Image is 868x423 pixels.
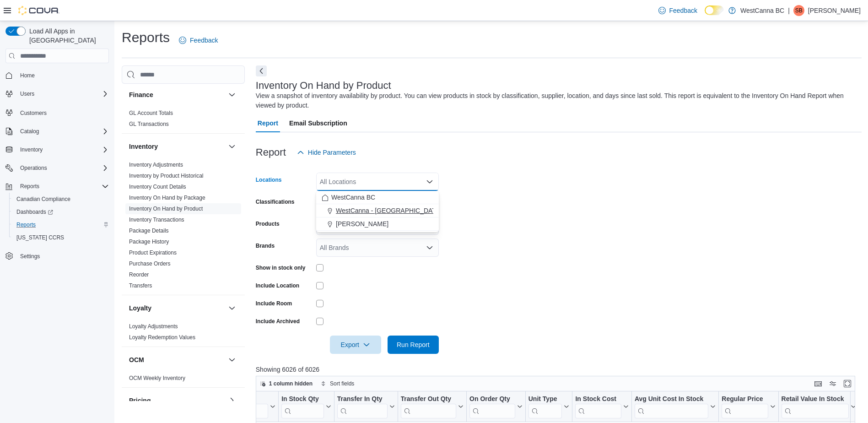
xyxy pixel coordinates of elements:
label: Products [256,220,280,228]
a: Inventory Transactions [129,217,184,223]
span: Customers [20,109,47,117]
label: Brands [256,242,275,249]
span: Hide Parameters [308,148,356,157]
button: Operations [16,163,51,174]
button: Reports [16,181,43,192]
button: Avg Unit Cost In Stock [635,395,716,418]
a: Product Expirations [129,249,177,256]
button: Settings [2,249,113,263]
div: Loyalty [122,321,245,347]
button: Retail Value In Stock [781,395,856,418]
h3: Loyalty [129,304,151,313]
button: Close list of options [426,178,433,185]
div: Transfer In Qty [337,395,388,404]
div: In Stock Cost [575,395,621,404]
div: Retail Value In Stock [781,395,849,418]
button: Catalog [16,126,43,137]
span: Home [16,70,109,81]
span: Washington CCRS [13,232,109,243]
span: Transfers [129,282,152,289]
button: Inventory [16,144,46,155]
a: Canadian Compliance [13,194,74,205]
span: Canadian Compliance [16,195,70,203]
button: Inventory [129,142,225,151]
h3: Pricing [129,396,151,405]
a: [US_STATE] CCRS [13,232,68,243]
div: Finance [122,108,245,133]
span: Reports [16,181,109,192]
button: 1 column hidden [256,378,316,389]
a: GL Account Totals [129,110,173,116]
a: Purchase Orders [129,260,171,267]
span: Reports [16,221,36,228]
button: Finance [129,90,225,99]
button: On Order Qty [469,395,523,418]
span: SB [795,5,803,16]
label: Include Room [256,300,292,307]
div: Retail Value In Stock [781,395,849,404]
a: Inventory Adjustments [129,162,183,168]
button: Inventory [226,141,237,152]
span: Canadian Compliance [13,194,109,205]
button: Finance [226,89,237,100]
button: WestCanna - [GEOGRAPHIC_DATA] [316,204,439,217]
div: Sam Beyat [793,5,804,16]
div: OCM [122,373,245,387]
h3: Report [256,147,286,158]
button: In Stock Cost [575,395,628,418]
a: Inventory Count Details [129,184,186,190]
a: Feedback [175,31,221,49]
div: In Stock Cost [575,395,621,418]
span: Operations [16,163,109,174]
div: Unit Type [528,395,562,418]
a: Package Details [129,228,169,234]
label: Locations [256,176,282,184]
span: Package History [129,238,169,245]
span: Run Report [397,340,430,349]
button: [PERSON_NAME] [316,217,439,231]
p: | [788,5,790,16]
span: Inventory On Hand by Product [129,205,203,212]
a: Home [16,70,38,81]
div: Unit Type [528,395,562,404]
div: In Stock Qty [281,395,324,404]
div: View a snapshot of inventory availability by product. You can view products in stock by classific... [256,91,857,110]
span: Product Expirations [129,249,177,256]
button: Catalog [2,125,113,138]
button: Hide Parameters [293,143,360,162]
button: Transfer Out Qty [400,395,463,418]
button: Keyboard shortcuts [813,378,824,389]
span: Dashboards [16,208,53,216]
div: On Order Qty [469,395,515,404]
span: Operations [20,164,47,172]
div: Regular Price [722,395,768,418]
span: Home [20,72,35,79]
div: Inventory [122,159,245,295]
p: WestCanna BC [740,5,784,16]
div: Avg Unit Cost In Stock [635,395,708,404]
button: WestCanna BC [316,191,439,204]
a: Inventory by Product Historical [129,173,204,179]
div: Transfer In Qty [337,395,388,418]
div: SKU [223,395,268,404]
span: Export [335,336,376,354]
input: Dark Mode [705,5,724,15]
span: Reorder [129,271,149,278]
span: Customers [16,107,109,118]
div: Transfer Out Qty [400,395,456,418]
span: Settings [20,253,40,260]
div: On Order Qty [469,395,515,418]
a: Reports [13,219,39,230]
a: Loyalty Redemption Values [129,334,195,341]
span: [PERSON_NAME] [336,219,388,228]
span: [US_STATE] CCRS [16,234,64,241]
button: Customers [2,106,113,119]
span: Feedback [190,36,218,45]
span: Inventory [16,144,109,155]
span: Inventory [20,146,43,153]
